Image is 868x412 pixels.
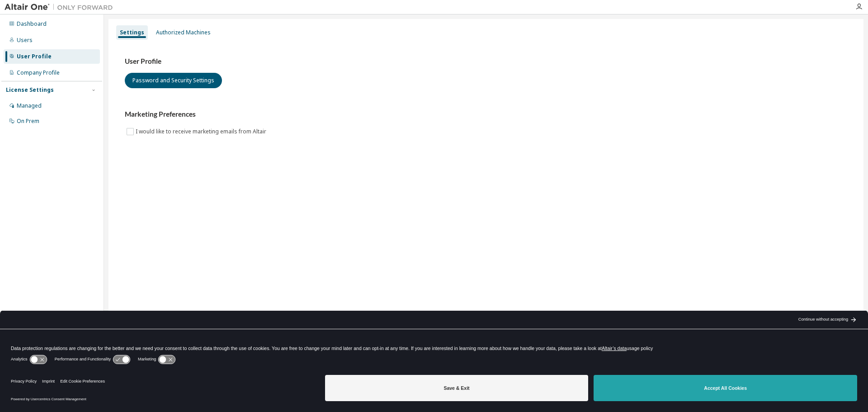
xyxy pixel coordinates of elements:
[17,53,52,60] div: User Profile
[125,73,222,88] button: Password and Security Settings
[125,57,847,66] h3: User Profile
[17,20,47,28] div: Dashboard
[120,29,144,36] div: Settings
[17,69,60,76] div: Company Profile
[125,110,847,119] h3: Marketing Preferences
[136,126,268,137] label: I would like to receive marketing emails from Altair
[17,118,39,125] div: On Prem
[17,102,42,109] div: Managed
[17,37,33,44] div: Users
[5,3,118,12] img: Altair One
[6,86,54,94] div: License Settings
[156,29,211,36] div: Authorized Machines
